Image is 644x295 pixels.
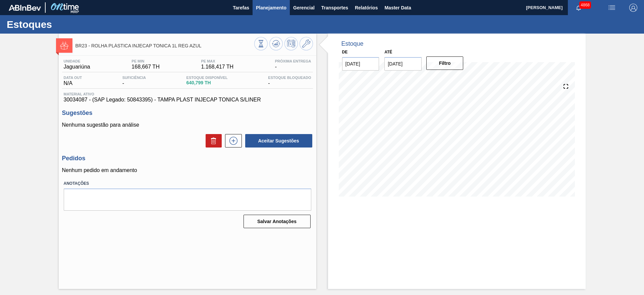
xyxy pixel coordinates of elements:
div: N/A [62,76,84,86]
img: TNhmsLtSVTkK8tSr43FrP2fwEKptu5GPRR3wAAAABJRU5ErkJggg== [9,5,41,11]
label: Anotações [64,179,311,188]
div: Nova sugestão [222,134,242,147]
button: Salvar Anotações [244,215,311,228]
span: Material ativo [64,92,311,96]
h3: Sugestões [62,110,313,117]
p: Nenhuma sugestão para análise [62,122,313,128]
input: dd/mm/yyyy [384,57,422,71]
span: Data out [64,76,82,80]
button: Programar Estoque [284,37,298,50]
span: Estoque Disponível [186,76,228,80]
span: PE MIN [131,59,159,63]
div: Aceitar Sugestões [242,133,313,148]
span: Tarefas [233,4,249,12]
label: Até [384,50,392,54]
span: PE MAX [201,59,233,63]
div: Excluir Sugestões [202,134,222,147]
button: Notificações [568,3,589,12]
span: 168,667 TH [131,64,159,70]
div: - [121,76,148,86]
button: Ir ao Master Data / Geral [300,37,313,50]
span: Gerencial [293,4,315,12]
button: Aceitar Sugestões [245,134,312,147]
h3: Pedidos [62,155,313,162]
span: 640,799 TH [186,80,228,85]
button: Atualizar Gráfico [269,37,283,50]
span: BR23 - ROLHA PLÁSTICA INJECAP TONICA 1L REG AZUL [75,43,254,48]
span: Master Data [384,4,411,12]
p: Nenhum pedido em andamento [62,167,313,173]
img: Ícone [60,41,68,50]
span: 30034087 - (SAP Legado: 50843395) - TAMPA PLAST INJECAP TONICA S/LINER [64,97,311,103]
img: Logout [629,4,637,12]
span: 4868 [579,1,591,9]
span: Unidade [64,59,90,63]
div: - [266,76,313,86]
span: 1.168,417 TH [201,64,233,70]
span: Transportes [321,4,348,12]
span: Suficiência [122,76,146,80]
input: dd/mm/yyyy [342,57,379,71]
span: Planejamento [256,4,286,12]
span: Relatórios [355,4,378,12]
span: Estoque Bloqueado [268,76,311,80]
div: Estoque [341,40,364,47]
label: De [342,50,348,54]
h1: Estoques [7,20,126,28]
button: Visão Geral dos Estoques [254,37,268,50]
span: Jaguariúna [64,64,90,70]
span: Próxima Entrega [275,59,311,63]
button: Filtro [426,56,464,70]
div: - [273,59,313,70]
img: userActions [608,4,616,12]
